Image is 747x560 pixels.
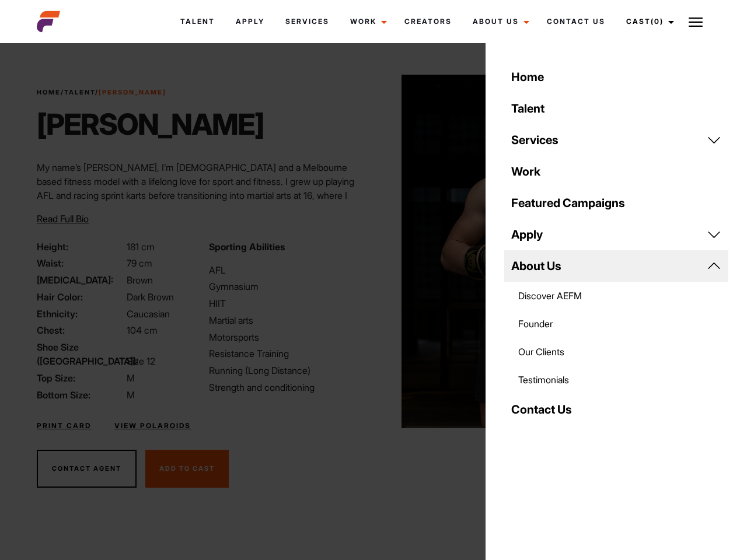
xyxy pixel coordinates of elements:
[504,219,728,250] a: Apply
[504,310,728,338] a: Founder
[159,464,215,473] span: Add To Cast
[37,10,60,33] img: cropped-aefm-brand-fav-22-square.png
[394,6,462,37] a: Creators
[37,340,124,368] span: Shoe Size ([GEOGRAPHIC_DATA]):
[209,296,366,310] li: HIIT
[209,346,366,360] li: Resistance Training
[209,363,366,377] li: Running (Long Distance)
[209,313,366,327] li: Martial arts
[340,6,394,37] a: Work
[504,93,728,124] a: Talent
[616,6,681,37] a: Cast(0)
[689,15,703,29] img: Burger icon
[536,6,616,37] a: Contact Us
[145,450,229,488] button: Add To Cast
[37,273,124,287] span: [MEDICAL_DATA]:
[37,213,89,225] span: Read Full Bio
[209,330,366,344] li: Motorsports
[504,394,728,425] a: Contact Us
[37,290,124,304] span: Hair Color:
[37,421,91,431] a: Print Card
[225,6,275,37] a: Apply
[127,241,155,253] span: 181 cm
[127,257,152,269] span: 79 cm
[37,323,124,337] span: Chest:
[37,371,124,385] span: Top Size:
[651,17,664,26] span: (0)
[37,88,61,96] a: Home
[37,256,124,270] span: Waist:
[64,88,95,96] a: Talent
[504,338,728,366] a: Our Clients
[504,124,728,156] a: Services
[37,450,137,488] button: Contact Agent
[37,107,264,142] h1: [PERSON_NAME]
[37,240,124,254] span: Height:
[127,324,158,336] span: 104 cm
[462,6,536,37] a: About Us
[99,88,166,96] strong: [PERSON_NAME]
[504,61,728,93] a: Home
[37,212,89,226] button: Read Full Bio
[37,307,124,321] span: Ethnicity:
[504,156,728,187] a: Work
[504,366,728,394] a: Testimonials
[504,250,728,282] a: About Us
[37,87,166,97] span: / /
[127,291,174,303] span: Dark Brown
[127,274,153,286] span: Brown
[504,187,728,219] a: Featured Campaigns
[127,389,135,401] span: M
[127,372,135,384] span: M
[504,282,728,310] a: Discover AEFM
[37,388,124,402] span: Bottom Size:
[127,308,170,320] span: Caucasian
[209,263,366,277] li: AFL
[170,6,225,37] a: Talent
[209,380,366,394] li: Strength and conditioning
[209,279,366,293] li: Gymnasium
[37,160,366,286] p: My name’s [PERSON_NAME], I’m [DEMOGRAPHIC_DATA] and a Melbourne based fitness model with a lifelo...
[275,6,340,37] a: Services
[127,355,155,367] span: Size 12
[209,241,285,253] strong: Sporting Abilities
[114,421,191,431] a: View Polaroids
